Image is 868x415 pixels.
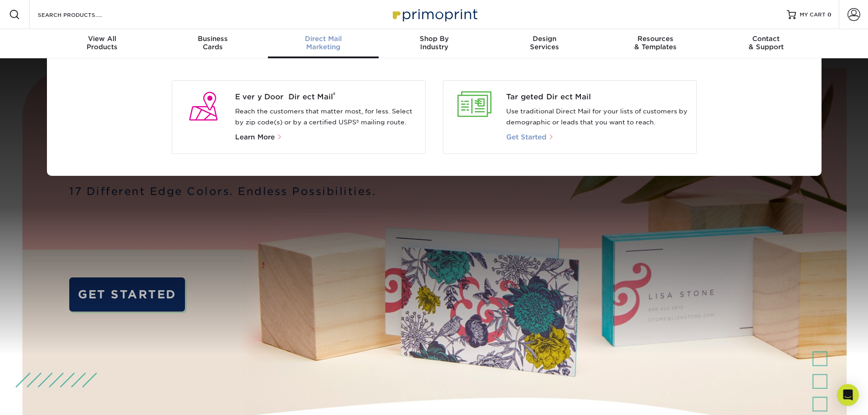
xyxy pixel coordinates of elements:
a: DesignServices [489,29,600,58]
p: Use traditional Direct Mail for your lists of customers by demographic or leads that you want to ... [506,106,689,128]
div: Services [489,35,600,51]
a: Resources& Templates [600,29,711,58]
a: Every Door Direct Mail® [235,92,418,102]
span: Direct Mail [268,35,379,43]
div: & Templates [600,35,711,51]
div: & Support [711,35,822,51]
p: Reach the customers that matter most, for less. Select by zip code(s) or by a certified USPS® mai... [235,106,418,128]
img: Primoprint [389,5,480,24]
div: Marketing [268,35,379,51]
span: MY CART [800,11,826,19]
span: Design [489,35,600,43]
div: Cards [157,35,268,51]
input: SEARCH PRODUCTS..... [37,9,126,20]
span: Contact [711,35,822,43]
span: Get Started [506,133,546,141]
a: BusinessCards [157,29,268,58]
div: Open Intercom Messenger [837,384,859,406]
span: Every Door Direct Mail [235,92,418,102]
a: View AllProducts [47,29,158,58]
a: Direct MailMarketing [268,29,379,58]
a: Shop ByIndustry [379,29,489,58]
a: Get Started [506,134,554,141]
span: Shop By [379,35,489,43]
span: Business [157,35,268,43]
a: Targeted Direct Mail [506,92,689,102]
span: Learn More [235,133,275,141]
div: Products [47,35,158,51]
a: Contact& Support [711,29,822,58]
sup: ® [333,91,335,98]
div: Industry [379,35,489,51]
span: View All [47,35,158,43]
span: 0 [827,11,832,18]
a: Learn More [235,134,286,141]
iframe: Google Customer Reviews [2,387,77,412]
span: Resources [600,35,711,43]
